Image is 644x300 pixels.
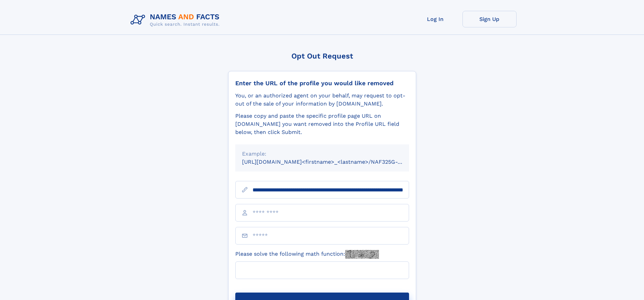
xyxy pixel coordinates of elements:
[242,159,422,165] small: [URL][DOMAIN_NAME]<firstname>_<lastname>/NAF325G-xxxxxxxx
[462,11,517,27] a: Sign Up
[235,79,409,87] div: Enter the URL of the profile you would like removed
[228,52,416,60] div: Opt Out Request
[235,250,379,259] label: Please solve the following math function:
[242,150,402,158] div: Example:
[128,11,225,29] img: Logo Names and Facts
[235,112,409,136] div: Please copy and paste the specific profile page URL on [DOMAIN_NAME] you want removed into the Pr...
[408,11,462,27] a: Log In
[235,92,409,108] div: You, or an authorized agent on your behalf, may request to opt-out of the sale of your informatio...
